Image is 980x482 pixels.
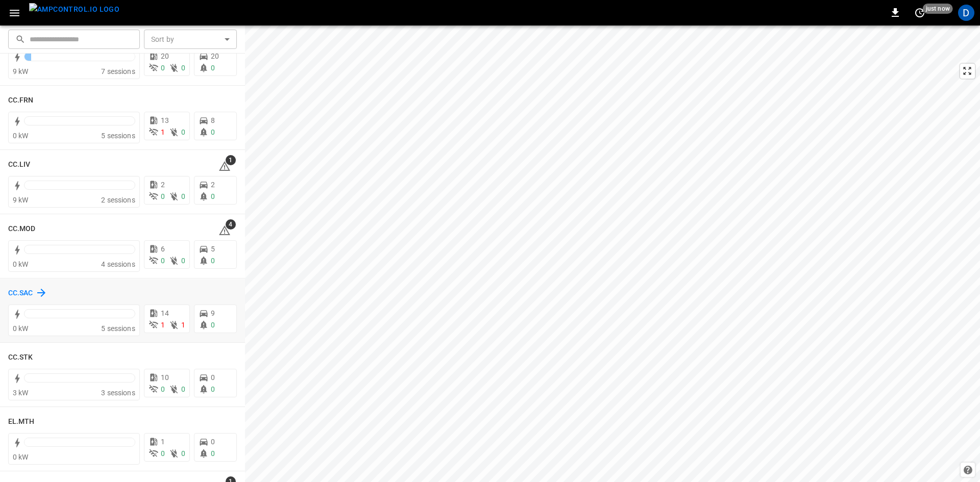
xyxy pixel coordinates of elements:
[161,245,165,253] span: 6
[161,128,165,136] span: 1
[8,288,33,299] h6: CC.SAC
[101,67,135,75] span: 7 sessions
[211,438,215,446] span: 0
[161,52,169,60] span: 20
[161,257,165,265] span: 0
[101,132,135,140] span: 5 sessions
[181,321,185,329] span: 1
[923,4,953,14] span: just now
[101,260,135,268] span: 4 sessions
[13,132,29,140] span: 0 kW
[211,181,215,189] span: 2
[161,449,165,458] span: 0
[161,385,165,393] span: 0
[101,196,135,204] span: 2 sessions
[211,245,215,253] span: 5
[226,155,236,165] span: 1
[101,324,135,333] span: 5 sessions
[211,309,215,317] span: 9
[161,438,165,446] span: 1
[211,385,215,393] span: 0
[181,257,185,265] span: 0
[181,64,185,72] span: 0
[181,385,185,393] span: 0
[8,95,34,106] h6: CC.FRN
[161,116,169,124] span: 13
[29,3,119,16] img: ampcontrol.io logo
[181,449,185,458] span: 0
[211,257,215,265] span: 0
[211,128,215,136] span: 0
[245,26,980,482] canvas: Map
[161,181,165,189] span: 2
[912,5,928,21] button: set refresh interval
[13,196,29,204] span: 9 kW
[101,389,135,397] span: 3 sessions
[13,389,29,397] span: 3 kW
[181,192,185,200] span: 0
[211,116,215,124] span: 8
[211,373,215,382] span: 0
[211,192,215,200] span: 0
[13,67,29,75] span: 9 kW
[8,352,33,363] h6: CC.STK
[211,321,215,329] span: 0
[161,373,169,382] span: 10
[226,219,236,230] span: 4
[161,192,165,200] span: 0
[161,309,169,317] span: 14
[161,64,165,72] span: 0
[8,159,31,170] h6: CC.LIV
[211,52,219,60] span: 20
[13,260,29,268] span: 0 kW
[13,324,29,333] span: 0 kW
[958,5,974,21] div: profile-icon
[13,453,29,461] span: 0 kW
[211,449,215,458] span: 0
[211,64,215,72] span: 0
[8,416,35,427] h6: EL.MTH
[8,223,36,235] h6: CC.MOD
[181,128,185,136] span: 0
[161,321,165,329] span: 1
